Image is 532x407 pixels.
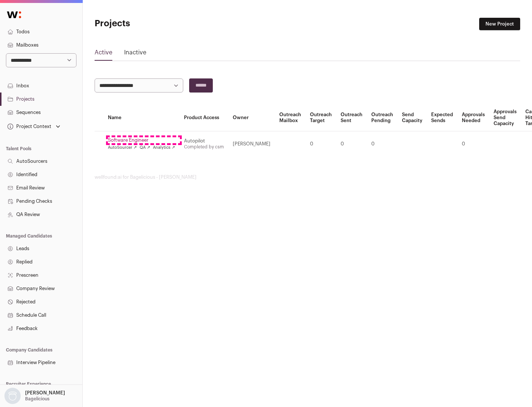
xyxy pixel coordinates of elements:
[103,104,180,131] th: Name
[124,48,146,60] a: Inactive
[427,104,457,131] th: Expected Sends
[367,104,398,131] th: Outreach Pending
[306,131,336,157] td: 0
[3,7,25,22] img: Wellfound
[180,104,228,131] th: Product Access
[336,131,367,157] td: 0
[306,104,336,131] th: Outreach Target
[4,388,21,404] img: nopic.png
[95,18,236,30] h1: Projects
[184,145,224,149] a: Completed by csm
[3,388,66,404] button: Open dropdown
[95,48,112,60] a: Active
[479,18,520,30] a: New Project
[108,145,137,151] a: AutoSourcer ↗
[336,104,367,131] th: Outreach Sent
[367,131,398,157] td: 0
[6,121,62,132] button: Open dropdown
[489,104,521,131] th: Approvals Send Capacity
[25,396,50,402] p: Bagelicious
[153,145,175,151] a: Analytics ↗
[228,104,275,131] th: Owner
[108,137,175,143] a: Software Engineer
[184,138,224,144] div: Autopilot
[25,390,65,396] p: [PERSON_NAME]
[6,124,51,129] div: Project Context
[228,131,275,157] td: [PERSON_NAME]
[275,104,306,131] th: Outreach Mailbox
[140,145,150,151] a: QA ↗
[457,131,489,157] td: 0
[398,104,427,131] th: Send Capacity
[457,104,489,131] th: Approvals Needed
[95,174,520,180] footer: wellfound:ai for Bagelicious - [PERSON_NAME]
